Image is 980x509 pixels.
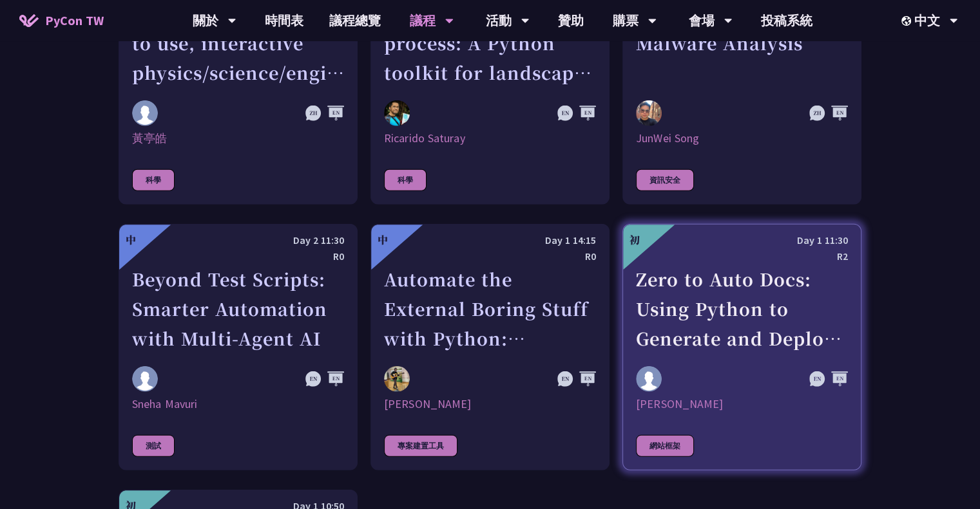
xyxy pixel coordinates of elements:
div: R0 [384,248,596,264]
div: Day 1 11:30 [636,232,848,248]
div: Sneha Mavuri [132,396,344,412]
a: PyCon TW [6,5,117,37]
div: Day 1 14:15 [384,232,596,248]
img: Home icon of PyCon TW 2025 [19,14,39,27]
span: PyCon TW [45,11,104,30]
div: Zero to Auto Docs: Using Python to Generate and Deploy Static Sites [636,264,848,353]
div: 測試 [132,435,175,457]
div: R0 [132,248,344,264]
div: Automate the External Boring Stuff with Python: Exploring Model Context Protocol (MCP) [384,264,596,353]
a: 中 Day 1 14:15 R0 Automate the External Boring Stuff with Python: Exploring Model Context Protocol... [370,224,610,470]
div: 科學 [132,169,175,191]
div: 網站框架 [636,435,694,457]
div: 資訊安全 [636,169,694,191]
div: 中 [126,232,136,248]
div: Day 2 11:30 [132,232,344,248]
div: 黃亭皓 [132,131,344,146]
img: Locale Icon [901,16,914,26]
div: Beyond Test Scripts: Smarter Automation with Multi-Agent AI [132,264,344,353]
div: R2 [636,248,848,264]
div: 專案建置工具 [384,435,457,457]
img: Daniel Gau [636,366,662,392]
img: Ricarido Saturay [384,100,410,126]
div: [PERSON_NAME] [636,396,848,412]
a: 中 Day 2 11:30 R0 Beyond Test Scripts: Smarter Automation with Multi-Agent AI Sneha Mavuri Sneha M... [119,224,358,470]
a: 初 Day 1 11:30 R2 Zero to Auto Docs: Using Python to Generate and Deploy Static Sites Daniel Gau [... [622,224,861,470]
img: JunWei Song [636,100,662,126]
div: 初 [629,232,640,248]
div: [PERSON_NAME] [384,396,596,412]
img: 黃亭皓 [132,100,158,126]
div: 中 [378,232,388,248]
div: Ricarido Saturay [384,131,596,146]
div: 科學 [384,169,427,191]
img: Ryosuke Tanno [384,366,410,392]
div: JunWei Song [636,131,848,146]
img: Sneha Mavuri [132,366,158,392]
